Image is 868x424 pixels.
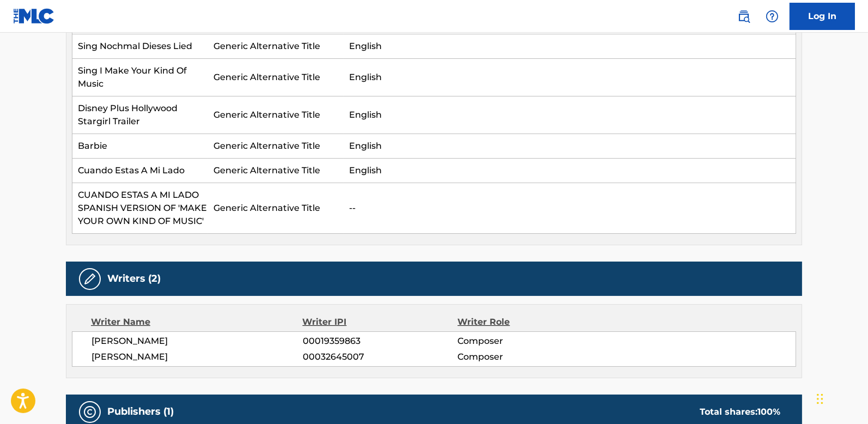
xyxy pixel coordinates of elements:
img: MLC Logo [13,8,55,24]
span: [PERSON_NAME] [91,335,303,348]
img: Writers [83,272,96,286]
td: English [344,34,796,59]
td: Generic Alternative Title [208,34,344,59]
td: English [344,159,796,183]
td: Generic Alternative Title [208,183,344,234]
span: [PERSON_NAME] [91,350,303,364]
div: Drag [817,383,823,415]
a: Log In [790,3,855,30]
span: Composer [457,350,598,364]
div: Help [761,5,783,27]
img: Publishers [83,405,96,419]
td: Barbie [72,134,208,159]
a: Public Search [733,5,755,27]
h5: Writers (2) [107,272,161,285]
span: 00032645007 [303,350,457,364]
td: Sing I Make Your Kind Of Music [72,59,208,96]
h5: Publishers (1) [107,405,174,418]
div: Writer Name [91,316,303,329]
span: Composer [457,335,598,348]
div: Total shares: [700,405,780,419]
td: English [344,59,796,96]
td: Generic Alternative Title [208,59,344,96]
td: Sing Nochmal Dieses Lied [72,34,208,59]
td: Disney Plus Hollywood Stargirl Trailer [72,96,208,134]
span: 00019359863 [303,335,457,348]
span: 100 % [757,407,780,417]
img: help [766,10,779,23]
td: English [344,134,796,159]
td: Generic Alternative Title [208,96,344,134]
div: Writer Role [457,316,598,329]
iframe: Chat Widget [814,372,868,424]
td: CUANDO ESTAS A MI LADO SPANISH VERSION OF 'MAKE YOUR OWN KIND OF MUSIC' [72,183,208,234]
td: Generic Alternative Title [208,159,344,183]
td: English [344,96,796,134]
div: Writer IPI [303,316,458,329]
td: Cuando Estas A Mi Lado [72,159,208,183]
td: Generic Alternative Title [208,134,344,159]
td: -- [344,183,796,234]
img: search [737,10,750,23]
